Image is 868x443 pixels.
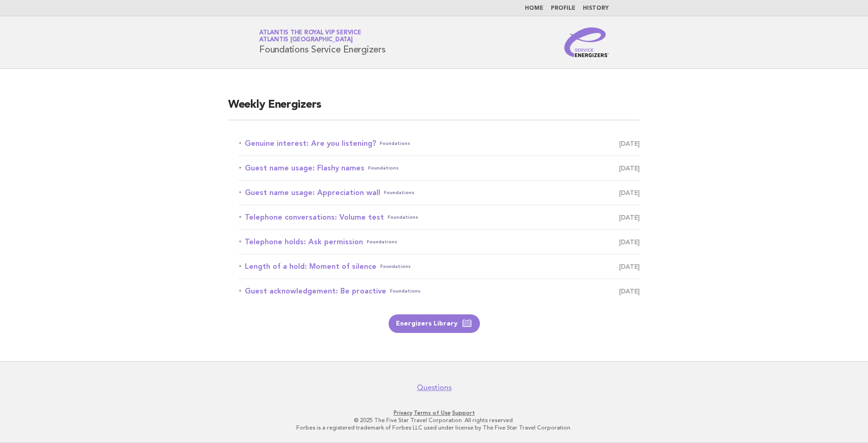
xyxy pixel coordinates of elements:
[619,137,640,150] span: [DATE]
[619,235,640,248] span: [DATE]
[239,260,640,273] a: Length of a hold: Moment of silenceFoundations [DATE]
[619,211,640,224] span: [DATE]
[150,417,718,424] p: © 2025 The Five Star Travel Corporation. All rights reserved.
[259,30,361,43] a: Atlantis the Royal VIP ServiceAtlantis [GEOGRAPHIC_DATA]
[228,98,640,120] h2: Weekly Energizers
[619,186,640,199] span: [DATE]
[389,314,480,333] a: Energizers Library
[452,410,475,416] a: Support
[384,186,415,199] span: Foundations
[239,162,640,175] a: Guest name usage: Flashy namesFoundations [DATE]
[380,137,410,150] span: Foundations
[619,162,640,175] span: [DATE]
[564,27,609,57] img: Service Energizers
[150,424,718,431] p: Forbes is a registered trademark of Forbes LLC used under license by The Five Star Travel Corpora...
[150,409,718,417] p: · ·
[380,260,411,273] span: Foundations
[239,285,640,298] a: Guest acknowledgement: Be proactiveFoundations [DATE]
[259,37,353,43] span: Atlantis [GEOGRAPHIC_DATA]
[583,6,609,11] a: History
[239,137,640,150] a: Genuine interest: Are you listening?Foundations [DATE]
[239,235,640,248] a: Telephone holds: Ask permissionFoundations [DATE]
[414,410,451,416] a: Terms of Use
[239,186,640,199] a: Guest name usage: Appreciation wallFoundations [DATE]
[390,285,421,298] span: Foundations
[619,260,640,273] span: [DATE]
[367,235,397,248] span: Foundations
[388,211,418,224] span: Foundations
[259,30,386,54] h1: Foundations Service Energizers
[417,383,452,392] a: Questions
[394,410,412,416] a: Privacy
[525,6,543,11] a: Home
[619,285,640,298] span: [DATE]
[551,6,575,11] a: Profile
[368,162,399,175] span: Foundations
[239,211,640,224] a: Telephone conversations: Volume testFoundations [DATE]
